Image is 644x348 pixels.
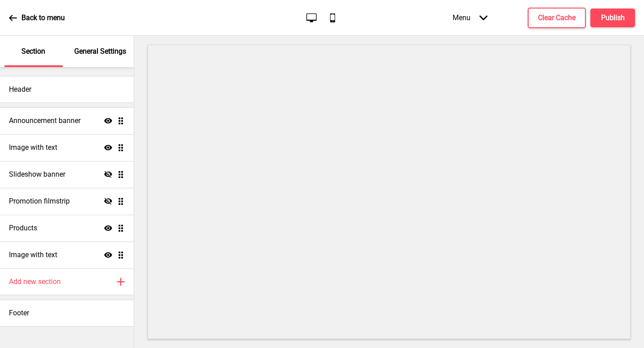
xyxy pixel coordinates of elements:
button: Clear Cache [528,8,586,28]
p: Back to menu [21,13,65,23]
h4: Add new section [9,277,61,287]
h4: Announcement banner [9,116,80,126]
h4: Products [9,223,37,233]
h4: Slideshow banner [9,170,65,179]
a: Back to menu [9,6,65,30]
h4: Publish [601,13,625,23]
h4: Clear Cache [538,13,576,23]
p: General Settings [74,47,126,56]
div: Menu [444,4,496,31]
h4: Header [9,85,31,94]
h4: Promotion filmstrip [9,196,70,206]
h4: Image with text [9,250,57,260]
h4: Image with text [9,143,57,153]
button: Publish [590,8,635,27]
h4: Footer [9,308,29,318]
p: Section [21,47,45,56]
